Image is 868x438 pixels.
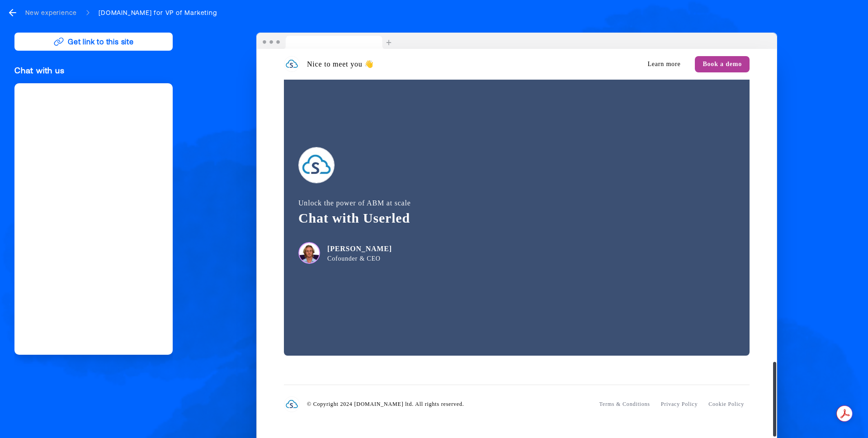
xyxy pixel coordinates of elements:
[99,8,217,17] div: [DOMAIN_NAME] for VP of Marketing
[14,83,173,355] iframe: Calendly Scheduling Page
[257,33,396,49] img: Browser topbar
[7,7,18,18] svg: go back
[14,33,173,51] button: Get link to this site
[25,8,77,17] div: New experience
[14,65,173,76] div: Chat with us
